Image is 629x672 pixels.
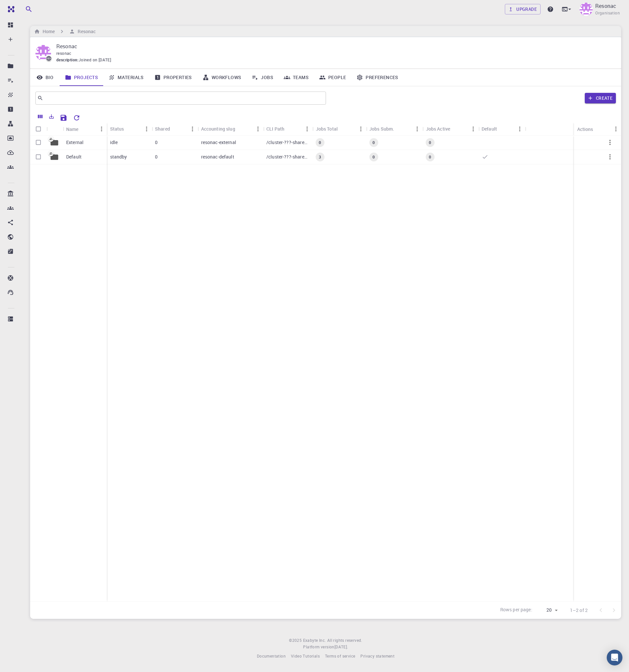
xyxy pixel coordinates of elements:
span: Exabyte Inc. [303,638,326,643]
a: Materials [103,69,149,86]
span: Joined on [DATE] [79,57,111,63]
p: Rows per page: [500,606,532,614]
p: External [66,139,84,146]
a: Privacy statement [360,653,394,660]
div: Open Intercom Messenger [607,650,622,665]
p: Resonac [595,2,616,10]
span: 3 [316,154,324,160]
div: Jobs Total [313,122,366,135]
button: Menu [611,124,621,134]
div: Icon [47,123,63,136]
a: Jobs [246,69,278,86]
span: Support [14,5,37,10]
button: Menu [355,124,366,134]
span: Documentation [257,653,286,659]
div: Accounting slug [201,122,235,135]
span: Organisation [595,10,620,16]
div: Jobs Active [426,122,450,135]
a: Video Tutorials [291,653,320,660]
p: resonac-external [201,139,236,146]
span: 0 [426,154,434,160]
div: CLI Path [263,122,313,135]
a: Properties [149,69,197,86]
button: Menu [253,124,263,134]
span: 0 [370,140,377,145]
p: standby [110,154,127,160]
button: Menu [302,124,313,134]
a: Terms of service [325,653,355,660]
div: Shared [152,122,198,135]
p: resonac-default [201,154,234,160]
a: People [314,69,351,86]
a: Exabyte Inc. [303,637,326,644]
div: Actions [574,123,621,136]
div: CLI Path [266,122,284,135]
img: Resonac [580,3,593,16]
a: Bio [30,69,60,86]
p: 1–2 of 2 [570,607,588,614]
h6: Home [40,28,55,35]
div: Name [63,123,107,136]
button: Menu [141,124,152,134]
img: logo [5,6,14,12]
div: Actions [577,123,593,136]
div: Jobs Subm. [366,122,423,135]
span: 0 [370,154,377,160]
div: 20 [535,605,560,615]
button: Upgrade [505,4,541,14]
p: idle [110,139,118,146]
span: [DATE] . [334,644,348,649]
div: Default [482,122,497,135]
button: Create [585,93,616,103]
span: 0 [316,140,324,145]
button: Menu [515,124,525,134]
p: Resonac [56,42,611,50]
div: Status [110,122,124,135]
a: [DATE]. [334,644,348,650]
div: Accounting slug [198,122,263,135]
p: /cluster-???-share/groups/resonac/resonac-default [266,154,309,160]
div: Jobs Subm. [369,122,394,135]
p: Default [66,154,82,160]
button: Menu [412,124,423,134]
div: Shared [155,122,170,135]
button: Columns [35,111,46,122]
button: Reset Explorer Settings [70,111,83,124]
p: 0 [155,154,158,160]
button: Sort [124,124,134,134]
span: Platform version [303,644,334,650]
button: Export [46,111,57,122]
button: Menu [187,124,198,134]
span: Video Tutorials [291,653,320,659]
a: Teams [278,69,314,86]
a: Documentation [257,653,286,660]
p: /cluster-???-share/groups/resonac/resonac-external [266,139,309,146]
div: Jobs Active [423,122,479,135]
span: All rights reserved. [327,637,362,644]
button: Sort [235,124,246,134]
button: Menu [96,124,107,134]
h6: Resonac [75,28,96,35]
span: Terms of service [325,653,355,659]
nav: breadcrumb [33,28,97,35]
button: Save Explorer Settings [57,111,70,124]
div: Name [66,123,79,136]
button: Sort [79,124,89,134]
span: © 2025 [289,637,303,644]
a: Projects [60,69,103,86]
button: Menu [468,124,478,134]
span: 0 [426,140,434,145]
span: Privacy statement [360,653,394,659]
a: Workflows [197,69,247,86]
a: Preferences [351,69,403,86]
div: Jobs Total [316,122,338,135]
p: 0 [155,139,158,146]
span: description : [56,57,79,63]
button: Sort [170,124,181,134]
div: Status [107,122,152,135]
div: Default [478,122,525,135]
span: resonac [56,51,71,56]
